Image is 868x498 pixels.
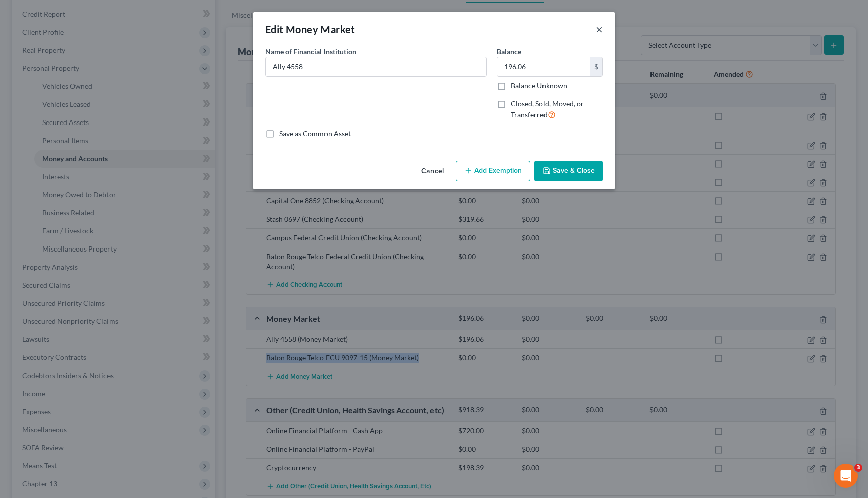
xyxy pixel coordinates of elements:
iframe: Intercom live chat [834,464,858,488]
label: Balance [497,46,521,57]
button: Add Exemption [456,161,530,182]
button: Save & Close [534,161,603,182]
div: $ [590,57,602,76]
div: Edit Money Market [265,22,355,36]
span: Name of Financial Institution [265,47,356,56]
label: Save as Common Asset [279,129,351,139]
button: × [596,23,603,35]
button: Cancel [413,162,452,182]
span: Closed, Sold, Moved, or Transferred [511,99,584,119]
label: Balance Unknown [511,81,567,91]
input: Enter name... [266,57,486,76]
span: 3 [854,464,862,472]
input: 0.00 [497,57,590,76]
